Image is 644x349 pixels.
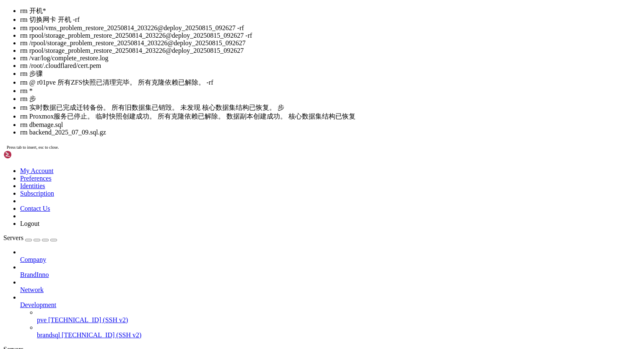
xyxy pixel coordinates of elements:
[48,39,55,46] span: 录
[38,75,45,82] span: 时
[42,3,49,10] span: 数
[24,67,31,75] span: 复
[76,53,83,60] span: 据
[77,210,84,217] span: 个
[55,53,62,60] span: 用
[91,217,98,224] span: 个
[3,267,535,274] x-row: virtio-win.iso virtio-win.iso.backup-20250815-160611 virtio-win.iso.backup-20250815-164632
[62,331,141,339] span: [TECHNICAL_ID] (SSH v2)
[84,82,91,89] span: 复
[20,279,641,294] li: Network
[48,53,55,60] span: 复
[38,32,45,39] span: 用
[37,309,641,324] li: pve [TECHNICAL_ID] (SSH v2)
[3,3,535,10] x-row: rpool/vms
[56,96,63,103] span: 后
[3,160,535,167] x-row: rpool/vms_problem_restore_20250815_163629/vm-100-disk-1 6.20G 766G 6.20G -
[42,10,49,18] span: 数
[198,32,205,39] span: 录
[55,82,62,89] span: 已
[20,129,641,136] li: rm backend_2025_07_09.sql.gz
[20,112,641,121] li: rm Proxmox服务已停止。 临时快照创建成功。 所有克隆依赖已解除。 数据副本创建成功。 核心数据集结构已恢复
[42,231,49,238] span: 体
[27,3,34,10] span: 核
[55,10,62,18] span: 集
[3,181,535,189] x-row: rpool/vms_problem_restore_20250815_175153/vm-999-disk-0 56K 766G 56K -
[80,96,87,103] span: 结
[20,103,641,112] li: rm 实时数据已完成迁转备份。 所有旧数据集已销毁。 未发现 核心数据集结构已恢复。 步
[42,196,49,203] span: 状
[17,3,24,10] span: ✅
[17,10,24,18] span: ✅
[49,238,56,246] span: 被
[55,39,62,46] span: 结
[48,316,128,323] span: [TECHNICAL_ID] (SSH v2)
[35,96,42,103] span: 证
[17,260,20,266] span: @
[20,301,641,309] a: Development
[63,231,70,238] span: 成
[37,324,641,339] li: brandsql [TECHNICAL_ID] (SSH v2)
[34,3,42,10] span: 心
[20,248,641,264] li: Company
[3,260,17,266] span: root
[3,75,535,82] x-row: ...
[3,110,535,117] x-row: rpool 32.3G 766G 4.72G /rpool
[3,146,535,153] x-row: rpool/vms_problem_restore_20250815_163629 6.20G 766G 96K /rpool/vms_problem_restore_20250815_163629
[42,82,49,89] span: 数
[20,24,641,32] li: rm rpool/vms_problem_restore_20250814_203226@deploy_20250815_092627 -rf
[35,246,42,253] span: 成
[28,196,35,203] span: 数
[91,82,98,89] span: 。
[98,39,105,46] span: 建
[59,60,66,67] span: 备
[3,150,52,159] img: Shellngn
[91,238,99,246] span: ！
[20,260,30,266] span: pve
[111,203,118,210] span: 文
[62,82,70,89] span: 成
[38,60,45,67] span: 复
[48,10,55,18] span: 据
[7,145,59,150] span: Press tab to insert, esc to close.
[3,53,535,60] x-row: --> 6/6: ...
[3,253,535,260] x-row: cd /rpool/storage/template/iso
[91,39,98,46] span: 重
[3,132,535,139] x-row: rpool/storage_problem_restore_20250815_175153 7.52G 766G 7.52G /rpool/storage_problem_restore_202...
[34,253,37,259] span: #
[20,264,641,279] li: BrandInno
[3,274,535,281] x-row: virtio-win.iso.backup-20250815-150720 virtio-win.iso.backup-20250815-163101 windows_10_enterprise...
[38,67,45,75] span: 据
[118,203,125,210] span: 件
[28,238,35,246] span: 数
[77,231,84,238] span: 重
[34,10,42,18] span: 心
[45,60,52,67] span: 之
[184,32,191,39] span: 准
[177,32,184,39] span: 标
[31,32,38,39] span: 调
[107,3,114,10] span: 。
[3,203,535,210] x-row: /rpool/storage/template/iso: 8
[21,246,28,253] span: 置
[3,25,535,32] x-row: --> ...
[20,286,641,294] a: Network
[35,25,42,32] span: 目
[91,231,99,238] span: ！
[3,234,57,241] a: Servers
[17,39,24,46] span: ✅
[162,32,169,39] span: 重
[3,167,535,174] x-row: rpool/vms_problem_restore_20250815_163629/vm-100-disk-2 64K 766G 64K -
[63,96,70,103] span: 的
[66,60,73,67] span: 份
[56,25,63,32] span: 目
[113,10,120,18] span: 在
[56,231,63,238] span: 已
[14,231,21,238] span: 系
[21,238,28,246] span: 户
[3,246,535,253] x-row: --- ---
[3,103,535,110] x-row: NAME USED AVAIL REFER MOUNTPOINT
[105,217,112,224] span: 件
[17,75,24,82] span: 清
[20,32,641,39] li: rm rpool/storage_problem_restore_20250814_203226@deploy_20250815_092627 -rf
